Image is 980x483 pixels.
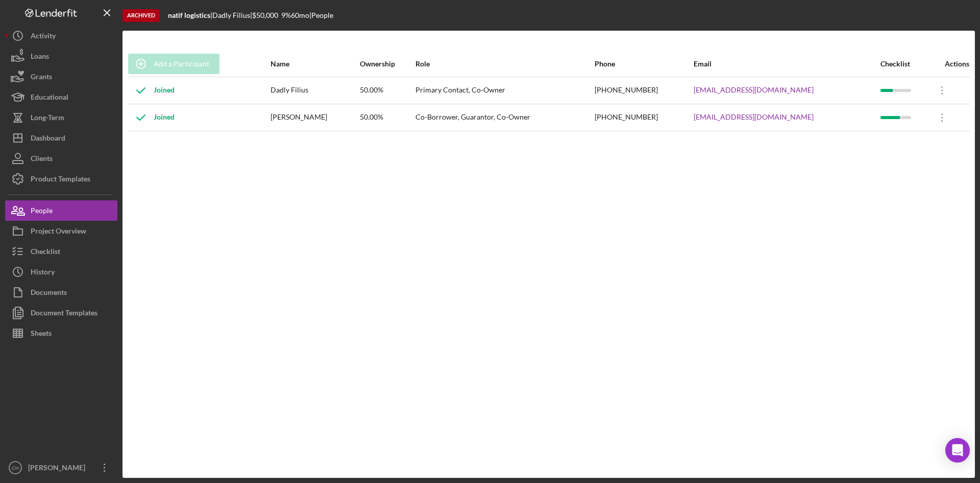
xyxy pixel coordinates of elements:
div: People [31,200,53,223]
button: Checklist [5,241,117,262]
div: History [31,262,55,285]
div: Clients [31,148,53,171]
div: Educational [31,87,68,110]
div: 50.00% [360,78,415,103]
span: $50,000 [252,11,278,19]
text: CH [12,465,19,471]
div: Role [415,60,593,68]
button: Sheets [5,323,117,343]
a: [EMAIL_ADDRESS][DOMAIN_NAME] [694,86,814,94]
button: Long-Term [5,107,117,128]
div: Project Overview [31,221,86,244]
div: Add a Participant [154,54,209,74]
div: Phone [595,60,693,68]
div: Grants [31,66,52,89]
div: Loans [31,46,49,69]
div: 9 % [281,11,291,19]
button: Add a Participant [128,54,219,74]
a: [EMAIL_ADDRESS][DOMAIN_NAME] [694,113,814,121]
div: Dadly Filius | [212,11,252,19]
div: Actions [929,60,969,68]
b: natif logistics [168,11,210,19]
button: Documents [5,282,117,303]
button: History [5,262,117,282]
div: Dadly Filius [271,78,358,103]
div: Primary Contact, Co-Owner [415,78,593,103]
div: Ownership [360,60,415,68]
div: [PERSON_NAME] [271,105,358,130]
div: | People [309,11,333,19]
div: 50.00% [360,105,415,130]
div: Activity [31,26,56,49]
button: Clients [5,148,117,169]
button: Project Overview [5,221,117,241]
div: Joined [128,105,175,130]
button: Product Templates [5,169,117,189]
div: [PHONE_NUMBER] [595,105,693,130]
button: Grants [5,66,117,87]
button: CH[PERSON_NAME] [5,457,117,478]
div: | [168,11,212,19]
button: People [5,200,117,221]
div: [PHONE_NUMBER] [595,78,693,103]
div: Checklist [880,60,928,68]
div: Documents [31,282,67,305]
div: [PERSON_NAME] [26,457,92,480]
div: Checklist [31,241,60,264]
div: Open Intercom Messenger [945,438,970,463]
div: Document Templates [31,303,97,326]
button: Document Templates [5,303,117,323]
div: Long-Term [31,107,64,130]
div: Name [271,60,358,68]
div: Co-Borrower, Guarantor, Co-Owner [415,105,593,130]
div: Email [694,60,879,68]
button: Educational [5,87,117,107]
div: Archived [122,9,160,22]
div: Sheets [31,323,52,346]
div: Dashboard [31,128,65,151]
div: Product Templates [31,169,90,192]
button: Dashboard [5,128,117,148]
button: Loans [5,46,117,66]
div: 60 mo [291,11,309,19]
button: Activity [5,26,117,46]
div: Joined [128,78,175,103]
